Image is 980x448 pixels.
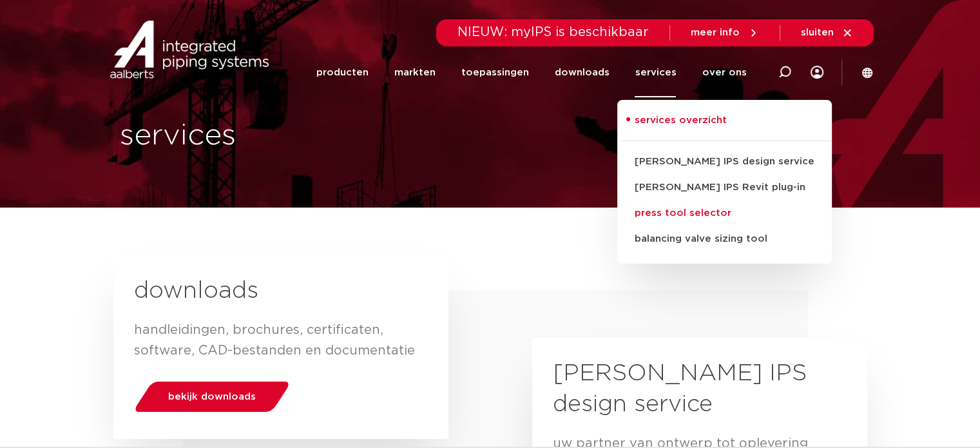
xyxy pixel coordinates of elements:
h1: services [120,115,484,157]
a: services overzicht [617,113,832,141]
a: downloads handleidingen, brochures, certificaten, software, CAD-bestanden en documentatiebekijk d... [113,255,448,439]
a: [PERSON_NAME] IPS Revit plug-in [617,175,832,200]
a: sluiten [801,27,853,39]
a: press tool selector [617,200,832,226]
a: over ons [702,48,746,97]
a: markten [394,48,435,97]
span: sluiten [801,28,834,37]
a: downloads [554,48,609,97]
h2: downloads [134,276,428,307]
span: meer info [691,28,740,37]
a: balancing valve sizing tool [617,226,832,252]
a: [PERSON_NAME] IPS design service [617,149,832,175]
span: bekijk downloads [168,392,256,402]
span: handleidingen, brochures, certificaten, software, CAD-bestanden en documentatie [134,324,415,357]
h2: [PERSON_NAME] IPS design service [553,358,847,420]
nav: Menu [316,48,746,97]
a: services [635,48,676,97]
span: NIEUW: myIPS is beschikbaar [457,26,649,39]
a: meer info [691,27,759,39]
a: toepassingen [461,48,528,97]
a: producten [316,48,368,97]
